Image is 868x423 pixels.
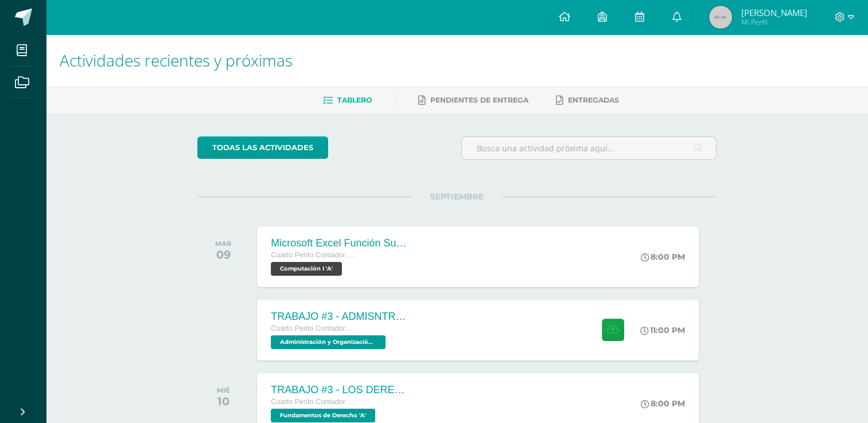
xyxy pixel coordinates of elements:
a: Pendientes de entrega [418,91,528,109]
span: Tablero [337,96,372,104]
div: 11:00 PM [640,325,685,335]
a: Tablero [323,91,372,109]
span: Computación I 'A' [271,262,342,276]
span: SEPTIEMBRE [412,191,502,202]
span: Entregadas [568,96,619,104]
span: [PERSON_NAME] [741,7,807,18]
a: Entregadas [556,91,619,109]
div: 09 [215,248,231,261]
span: Mi Perfil [741,17,807,27]
span: Administración y Organización de Oficina 'A' [271,335,386,349]
span: Cuarto Perito Contador con Orientación en Computación [271,324,357,332]
div: 10 [217,394,230,408]
div: Microsoft Excel Función Sumar.Si.conjunto [271,237,408,249]
input: Busca una actividad próxima aquí... [462,137,716,159]
span: Actividades recientes y próximas [60,49,293,71]
a: todas las Actividades [197,136,328,159]
span: Fundamentos de Derecho 'A' [271,409,375,422]
span: Pendientes de entrega [430,96,528,104]
div: 8:00 PM [641,252,685,262]
div: 8:00 PM [641,398,685,409]
div: MIÉ [217,386,230,394]
div: MAR [215,240,231,248]
img: 45x45 [709,6,732,29]
span: Cuarto Perito Contador con Orientación en Computación [271,398,357,406]
span: Cuarto Perito Contador con Orientación en Computación [271,251,357,259]
div: TRABAJO #3 - ADMISNTRACIÓN PÚBLICA [271,311,408,323]
div: TRABAJO #3 - LOS DERECHOS HUMANOS [271,384,408,396]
